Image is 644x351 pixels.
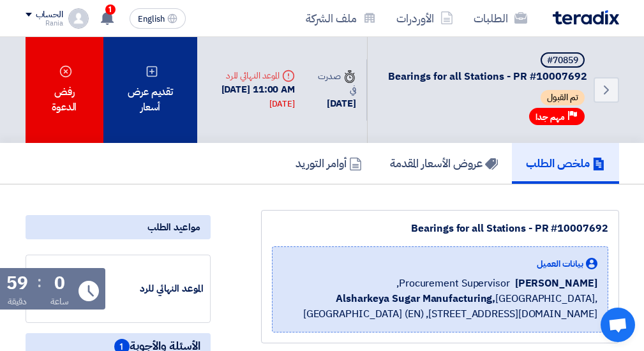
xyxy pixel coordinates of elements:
[553,10,619,25] img: Teradix logo
[296,3,386,33] a: ملف الشركة
[130,8,186,29] button: English
[383,52,587,84] h5: Bearings for all Stations - PR #10007692
[54,274,65,292] div: 0
[50,295,69,308] div: ساعة
[383,70,587,84] span: Bearings for all Stations - PR #10007692
[512,143,619,184] a: ملخص الطلب
[386,3,463,33] a: الأوردرات
[103,37,198,143] div: تقديم عرض أسعار
[8,295,27,308] div: دقيقة
[390,156,498,170] h5: عروض الأسعار المقدمة
[336,291,495,306] b: Alsharkeya Sugar Manufacturing,
[207,69,295,82] div: الموعد النهائي للرد
[36,10,63,20] div: الحساب
[138,15,165,24] span: English
[601,308,635,342] a: Open chat
[6,274,28,292] div: 59
[26,20,63,27] div: Rania
[105,4,116,15] span: 1
[315,96,356,111] div: [DATE]
[541,90,585,105] span: تم القبول
[37,271,41,294] div: :
[108,281,204,296] div: الموعد النهائي للرد
[535,111,565,123] span: مهم جدا
[547,56,578,65] div: #70859
[26,37,103,143] div: رفض الدعوة
[537,257,583,271] span: بيانات العميل
[269,98,295,110] div: [DATE]
[296,156,362,170] h5: أوامر التوريد
[68,8,89,29] img: profile_test.png
[315,70,356,96] div: صدرت في
[281,143,376,184] a: أوامر التوريد
[515,276,597,291] span: [PERSON_NAME]
[26,215,211,239] div: مواعيد الطلب
[207,82,295,111] div: [DATE] 11:00 AM
[463,3,537,33] a: الطلبات
[396,276,510,291] span: Procurement Supervisor,
[272,221,608,236] div: Bearings for all Stations - PR #10007692
[526,156,605,170] h5: ملخص الطلب
[283,291,597,322] span: [GEOGRAPHIC_DATA], [GEOGRAPHIC_DATA] (EN) ,[STREET_ADDRESS][DOMAIN_NAME]
[376,143,512,184] a: عروض الأسعار المقدمة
